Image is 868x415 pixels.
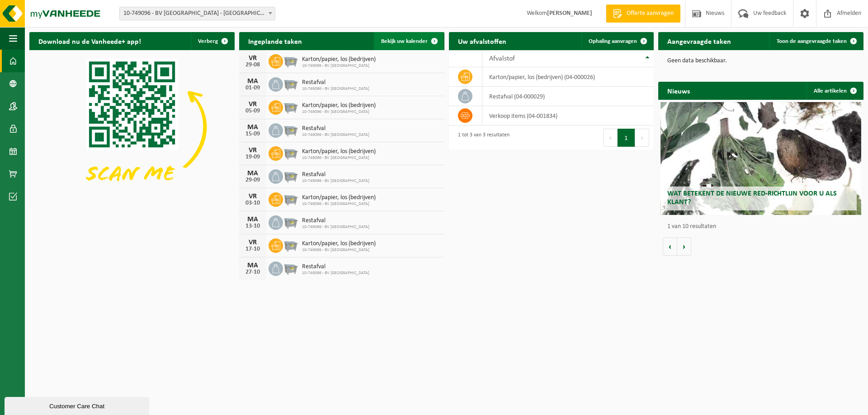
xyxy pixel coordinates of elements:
[302,155,376,161] span: 10-749096 - BV [GEOGRAPHIC_DATA]
[658,82,699,99] h2: Nieuws
[635,129,649,147] button: Next
[302,240,376,247] span: Karton/papier, los (bedrijven)
[191,32,234,50] button: Verberg
[302,86,369,92] span: 10-749096 - BV [GEOGRAPHIC_DATA]
[283,53,298,68] img: WB-2500-GAL-GY-04
[283,260,298,275] img: WB-2500-GAL-GY-04
[244,131,262,137] div: 15-09
[244,55,262,62] div: VR
[283,76,298,91] img: WB-2500-GAL-GY-04
[302,178,369,184] span: 10-749096 - BV [GEOGRAPHIC_DATA]
[302,171,369,178] span: Restafval
[658,32,740,50] h2: Aangevraagde taken
[244,216,262,223] div: MA
[663,238,677,256] button: Vorige
[667,190,837,206] span: Wat betekent de nieuwe RED-richtlijn voor u als klant?
[244,246,262,252] div: 17-10
[244,147,262,154] div: VR
[777,38,847,44] span: Toon de aangevraagde taken
[581,32,653,50] a: Ophaling aanvragen
[453,128,509,148] div: 1 tot 3 van 3 resultaten
[302,263,369,270] span: Restafval
[302,132,369,138] span: 10-749096 - BV [GEOGRAPHIC_DATA]
[302,247,376,253] span: 10-749096 - BV [GEOGRAPHIC_DATA]
[283,168,298,183] img: WB-2500-GAL-GY-04
[29,50,235,204] img: Download de VHEPlus App
[624,9,676,18] span: Offerte aanvragen
[677,238,691,256] button: Volgende
[283,99,298,114] img: WB-2500-GAL-GY-04
[660,102,862,215] a: Wat betekent de nieuwe RED-richtlijn voor u als klant?
[283,214,298,229] img: WB-2500-GAL-GY-04
[449,32,515,50] h2: Uw afvalstoffen
[769,32,863,50] a: Toon de aangevraagde taken
[244,223,262,229] div: 13-10
[381,38,428,44] span: Bekijk uw kalender
[302,217,369,224] span: Restafval
[606,5,680,23] a: Offerte aanvragen
[807,82,863,100] a: Alle artikelen
[244,108,262,114] div: 05-09
[283,122,298,137] img: WB-2500-GAL-GY-04
[239,32,311,50] h2: Ingeplande taken
[374,32,443,50] a: Bekijk uw kalender
[589,38,637,44] span: Ophaling aanvragen
[283,145,298,160] img: WB-2500-GAL-GY-04
[244,262,262,269] div: MA
[482,87,654,106] td: restafval (04-000029)
[302,109,376,115] span: 10-749096 - BV [GEOGRAPHIC_DATA]
[302,201,376,207] span: 10-749096 - BV [GEOGRAPHIC_DATA]
[244,154,262,160] div: 19-09
[302,125,369,132] span: Restafval
[283,237,298,252] img: WB-2500-GAL-GY-04
[302,79,369,86] span: Restafval
[244,62,262,68] div: 29-08
[198,38,218,44] span: Verberg
[29,32,150,50] h2: Download nu de Vanheede+ app!
[283,191,298,206] img: WB-2500-GAL-GY-04
[482,106,654,126] td: verkoop items (04-001834)
[244,269,262,275] div: 27-10
[244,239,262,246] div: VR
[244,170,262,177] div: MA
[482,67,654,87] td: karton/papier, los (bedrijven) (04-000026)
[5,395,151,415] iframe: chat widget
[244,200,262,206] div: 03-10
[489,55,515,62] span: Afvalstof
[302,63,376,69] span: 10-749096 - BV [GEOGRAPHIC_DATA]
[244,177,262,183] div: 29-09
[244,78,262,85] div: MA
[244,101,262,108] div: VR
[244,85,262,91] div: 01-09
[667,58,854,64] p: Geen data beschikbaar.
[120,7,275,20] span: 10-749096 - BV VETTENBURG - SINT-MARTENS-LATEM
[547,10,592,17] strong: [PERSON_NAME]
[302,56,376,63] span: Karton/papier, los (bedrijven)
[302,148,376,155] span: Karton/papier, los (bedrijven)
[302,270,369,276] span: 10-749096 - BV [GEOGRAPHIC_DATA]
[244,124,262,131] div: MA
[302,224,369,230] span: 10-749096 - BV [GEOGRAPHIC_DATA]
[603,129,618,147] button: Previous
[119,7,275,20] span: 10-749096 - BV VETTENBURG - SINT-MARTENS-LATEM
[667,224,859,230] p: 1 van 10 resultaten
[244,193,262,200] div: VR
[302,102,376,109] span: Karton/papier, los (bedrijven)
[618,129,635,147] button: 1
[302,194,376,201] span: Karton/papier, los (bedrijven)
